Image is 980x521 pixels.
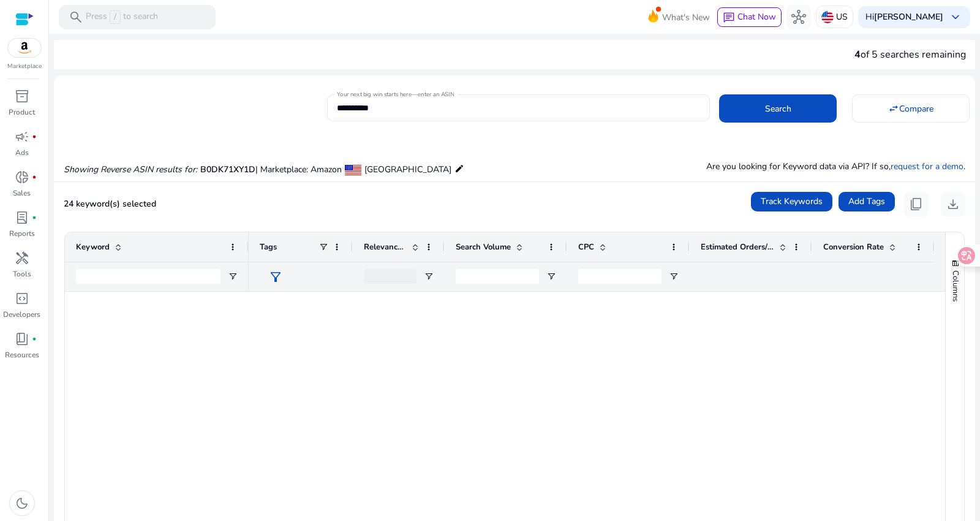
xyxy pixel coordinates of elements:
[854,47,966,62] div: of 5 searches remaining
[15,147,29,158] p: Ads
[669,272,679,281] button: Open Filter Menu
[546,272,556,281] button: Open Filter Menu
[76,241,110,253] span: Keyword
[701,241,774,253] span: Estimated Orders/Month
[717,7,782,27] button: chatChat Now
[786,5,811,29] button: hub
[32,215,37,220] span: fiber_manual_record
[260,241,277,253] span: Tags
[761,195,823,208] span: Track Keywords
[110,10,121,24] span: /
[337,90,454,99] mat-label: Your next big win starts here—enter an ASIN
[268,270,283,284] span: filter_alt
[424,272,434,281] button: Open Filter Menu
[456,241,511,253] span: Search Volume
[948,10,963,25] span: keyboard_arrow_down
[765,102,791,115] span: Search
[578,269,661,284] input: CPC Filter Input
[200,164,255,175] span: B0DK71XY1D
[719,94,837,123] button: Search
[821,11,834,23] img: us.svg
[706,160,965,173] p: Are you looking for Keyword data via API? If so, .
[32,337,37,341] span: fiber_manual_record
[8,39,41,57] img: amazon.svg
[9,107,35,118] p: Product
[364,164,451,175] span: [GEOGRAPHIC_DATA]
[839,192,895,211] button: Add Tags
[15,291,29,306] span: code_blocks
[15,89,29,104] span: inventory_2
[891,161,963,172] a: request for a demo
[899,102,933,115] span: Compare
[64,164,197,175] i: Showing Reverse ASIN results for:
[456,269,539,284] input: Search Volume Filter Input
[874,11,943,23] b: [PERSON_NAME]
[723,12,735,24] span: chat
[854,48,861,61] span: 4
[32,134,37,139] span: fiber_manual_record
[69,10,83,25] span: search
[888,103,899,114] mat-icon: swap_horiz
[662,7,710,28] span: What's New
[3,309,40,320] p: Developers
[578,241,594,253] span: CPC
[228,272,238,281] button: Open Filter Menu
[737,11,776,23] span: Chat Now
[791,10,806,25] span: hub
[15,210,29,225] span: lab_profile
[751,192,832,211] button: Track Keywords
[86,10,158,24] p: Press to search
[15,251,29,265] span: handyman
[941,192,965,216] button: download
[15,332,29,346] span: book_4
[32,175,37,180] span: fiber_manual_record
[364,241,407,253] span: Relevance Score
[909,197,924,211] span: content_copy
[454,161,464,176] mat-icon: edit
[865,13,943,21] p: Hi
[836,6,848,28] p: US
[848,195,885,208] span: Add Tags
[76,269,221,284] input: Keyword Filter Input
[13,188,31,199] p: Sales
[852,94,970,123] button: Compare
[7,62,42,71] p: Marketplace
[13,268,31,280] p: Tools
[15,170,29,184] span: donut_small
[904,192,929,216] button: content_copy
[15,129,29,144] span: campaign
[5,349,39,360] p: Resources
[950,270,961,302] span: Columns
[9,228,35,239] p: Reports
[255,164,342,175] span: | Marketplace: Amazon
[15,496,29,511] span: dark_mode
[64,198,156,210] span: 24 keyword(s) selected
[946,197,960,211] span: download
[823,241,884,253] span: Conversion Rate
